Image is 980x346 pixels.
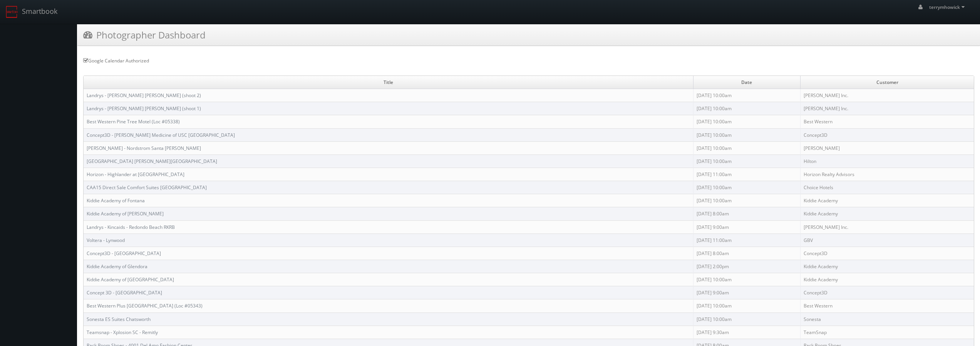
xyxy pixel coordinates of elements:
[693,115,801,128] td: [DATE] 10:00am
[801,141,974,155] td: [PERSON_NAME]
[693,128,801,141] td: [DATE] 10:00am
[801,299,974,312] td: Best Western
[693,155,801,168] td: [DATE] 10:00am
[87,250,161,257] a: Concept3D - [GEOGRAPHIC_DATA]
[693,326,801,339] td: [DATE] 9:30am
[693,194,801,207] td: [DATE] 10:00am
[87,184,207,191] a: CAA15 Direct Sale Comfort Suites [GEOGRAPHIC_DATA]
[87,316,151,322] a: Sonesta ES Suites Chatsworth
[801,220,974,233] td: [PERSON_NAME] Inc.
[801,260,974,273] td: Kiddie Academy
[801,207,974,220] td: Kiddie Academy
[693,207,801,220] td: [DATE] 8:00am
[83,57,974,64] div: Google Calendar Authorized
[87,276,174,283] a: Kiddie Academy of [GEOGRAPHIC_DATA]
[87,263,147,270] a: Kiddie Academy of Glendora
[87,302,203,309] a: Best Western Plus [GEOGRAPHIC_DATA] (Loc #05343)
[693,141,801,155] td: [DATE] 10:00am
[87,210,164,217] a: Kiddie Academy of [PERSON_NAME]
[693,286,801,299] td: [DATE] 9:00am
[801,89,974,102] td: [PERSON_NAME] Inc.
[693,273,801,286] td: [DATE] 10:00am
[801,273,974,286] td: Kiddie Academy
[801,168,974,181] td: Horizon Realty Advisors
[693,220,801,233] td: [DATE] 9:00am
[693,76,801,89] td: Date
[84,76,693,89] td: Title
[801,247,974,260] td: Concept3D
[693,247,801,260] td: [DATE] 8:00am
[87,92,201,99] a: Landrys - [PERSON_NAME] [PERSON_NAME] (shoot 2)
[87,145,201,151] a: [PERSON_NAME] - Nordstrom Santa [PERSON_NAME]
[693,299,801,312] td: [DATE] 10:00am
[801,115,974,128] td: Best Western
[87,329,158,336] a: Teamsnap - Xplosion SC - Remitly
[801,155,974,168] td: Hilton
[87,105,201,112] a: Landrys - [PERSON_NAME] [PERSON_NAME] (shoot 1)
[801,181,974,194] td: Choice Hotels
[83,28,206,42] h3: Photographer Dashboard
[929,4,967,10] span: terrymhowick
[693,181,801,194] td: [DATE] 10:00am
[87,171,184,178] a: Horizon - Highlander at [GEOGRAPHIC_DATA]
[801,233,974,247] td: GBV
[87,197,145,204] a: Kiddie Academy of Fontana
[801,194,974,207] td: Kiddie Academy
[6,6,18,18] img: smartbook-logo.png
[801,128,974,141] td: Concept3D
[693,312,801,326] td: [DATE] 10:00am
[87,132,235,138] a: Concept3D - [PERSON_NAME] Medicine of USC [GEOGRAPHIC_DATA]
[87,237,125,244] a: Voltera - Lynwood
[693,89,801,102] td: [DATE] 10:00am
[87,224,175,230] a: Landrys - Kincaids - Redondo Beach RKRB
[87,118,180,125] a: Best Western Pine Tree Motel (Loc #05338)
[801,312,974,326] td: Sonesta
[87,158,217,165] a: [GEOGRAPHIC_DATA] [PERSON_NAME][GEOGRAPHIC_DATA]
[693,168,801,181] td: [DATE] 11:00am
[87,289,162,296] a: Concept 3D - [GEOGRAPHIC_DATA]
[693,233,801,247] td: [DATE] 11:00am
[801,286,974,299] td: Concept3D
[693,102,801,115] td: [DATE] 10:00am
[801,102,974,115] td: [PERSON_NAME] Inc.
[693,260,801,273] td: [DATE] 2:00pm
[801,76,974,89] td: Customer
[801,326,974,339] td: TeamSnap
